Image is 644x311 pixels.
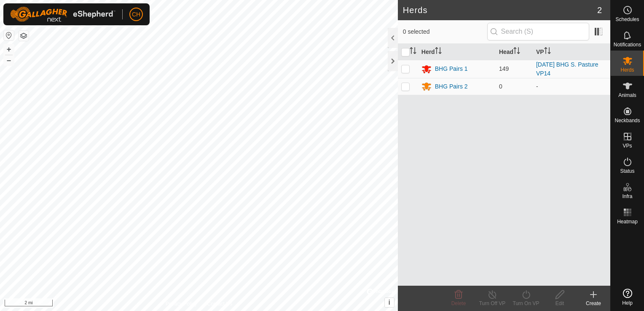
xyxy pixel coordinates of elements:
span: CH [132,10,140,19]
a: [DATE] BHG S. Pasture VP14 [536,61,598,77]
button: i [385,298,394,307]
div: Create [577,300,610,307]
span: Status [620,169,634,174]
span: Herds [620,67,634,72]
span: VPs [623,143,632,148]
a: Privacy Policy [166,300,197,308]
button: + [4,44,14,54]
img: Gallagher Logo [10,7,115,22]
th: Head [496,44,533,60]
p-sorticon: Activate to sort [435,48,442,55]
th: Herd [418,44,496,60]
input: Search (S) [487,23,589,40]
h2: Herds [403,5,597,15]
span: Infra [622,194,632,199]
span: Help [622,300,633,306]
p-sorticon: Activate to sort [544,48,551,55]
span: 2 [597,4,602,16]
div: BHG Pairs 2 [435,82,468,91]
p-sorticon: Activate to sort [410,48,416,55]
span: 149 [499,65,509,72]
div: Turn On VP [509,300,543,307]
a: Help [611,285,644,309]
span: i [389,299,390,306]
span: Delete [451,300,466,306]
span: Animals [618,93,636,98]
button: – [4,55,14,65]
span: Heatmap [617,219,638,224]
span: Neckbands [614,118,640,123]
div: Edit [543,300,577,307]
span: Notifications [614,42,641,47]
div: Turn Off VP [475,300,509,307]
td: - [533,78,610,95]
div: BHG Pairs 1 [435,64,468,73]
th: VP [533,44,610,60]
a: Contact Us [207,300,232,308]
button: Reset Map [4,30,14,40]
p-sorticon: Activate to sort [513,48,520,55]
span: 0 selected [403,27,487,36]
span: 0 [499,83,502,90]
button: Map Layers [19,31,29,41]
span: Schedules [615,17,639,22]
